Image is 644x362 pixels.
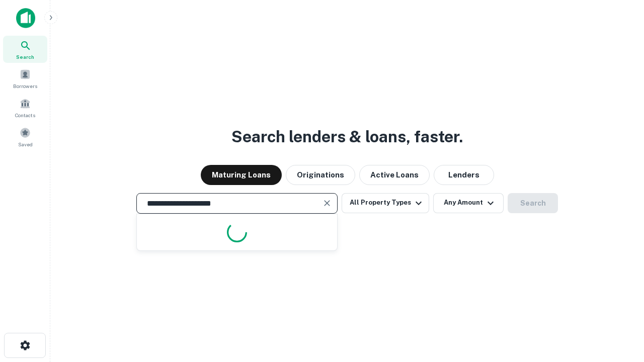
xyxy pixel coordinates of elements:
[434,165,494,185] button: Lenders
[3,123,47,150] a: Saved
[3,36,47,63] a: Search
[16,53,34,61] span: Search
[342,193,429,213] button: All Property Types
[201,165,282,185] button: Maturing Loans
[3,94,47,121] a: Contacts
[15,111,35,119] span: Contacts
[231,125,463,149] h3: Search lenders & loans, faster.
[16,8,35,28] img: capitalize-icon.png
[13,82,37,90] span: Borrowers
[18,140,33,148] span: Saved
[320,196,334,210] button: Clear
[433,193,504,213] button: Any Amount
[359,165,430,185] button: Active Loans
[286,165,355,185] button: Originations
[594,282,644,330] iframe: Chat Widget
[3,65,47,92] a: Borrowers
